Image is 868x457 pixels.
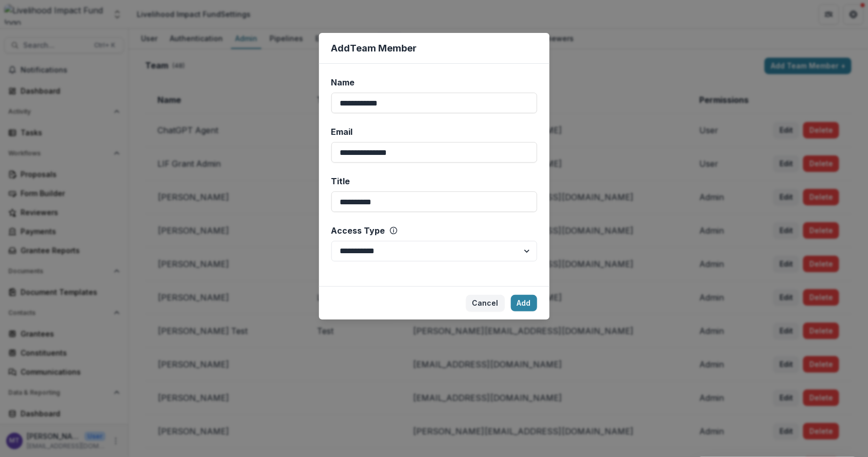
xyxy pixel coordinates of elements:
[331,175,350,187] span: Title
[511,295,537,311] button: Add
[331,224,385,237] span: Access Type
[319,33,550,64] header: Add Team Member
[466,295,505,311] button: Cancel
[331,76,355,89] span: Name
[331,126,353,138] span: Email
